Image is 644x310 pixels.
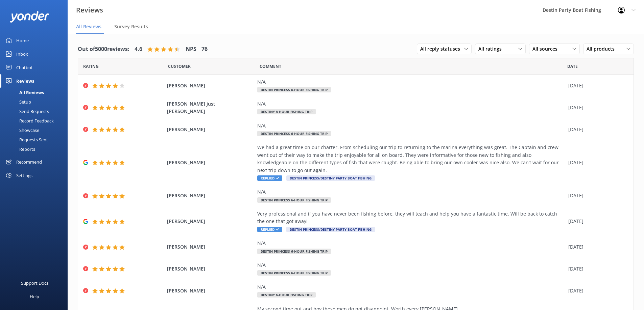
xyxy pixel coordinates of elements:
span: [PERSON_NAME] [167,159,254,166]
a: All Reviews [4,88,68,97]
span: All reply statuses [420,45,464,53]
div: Showcase [4,125,39,135]
span: Destin Princess 6-Hour Fishing Trip [257,197,331,203]
span: All sources [532,45,562,53]
span: [PERSON_NAME] just [PERSON_NAME] [167,100,254,115]
div: N/A [257,261,565,269]
span: [PERSON_NAME] [167,82,254,89]
div: N/A [257,100,565,108]
h3: Reviews [76,5,103,16]
div: N/A [257,239,565,247]
div: N/A [257,122,565,130]
div: Chatbot [16,61,33,74]
div: N/A [257,78,565,86]
div: All Reviews [4,88,44,97]
div: Help [30,290,39,303]
div: Setup [4,97,31,107]
div: Send Requests [4,107,49,116]
div: We had a great time on our charter. From scheduling our trip to returning to the marina everythin... [257,144,565,174]
a: Reports [4,144,68,154]
div: Support Docs [21,276,48,290]
span: [PERSON_NAME] [167,287,254,294]
span: Replied [257,227,282,232]
div: Very professional and if you have never been fishing before, they will teach and help you have a ... [257,210,565,225]
span: Replied [257,175,282,181]
div: [DATE] [568,126,625,133]
span: Destin Princess 6-Hour Fishing Trip [257,87,331,92]
span: [PERSON_NAME] [167,192,254,199]
div: [DATE] [568,82,625,89]
div: Reports [4,144,35,154]
div: [DATE] [568,243,625,251]
span: Destin Princess/Destiny Party Boat Fishing [286,227,375,232]
span: Date [168,63,191,69]
a: Requests Sent [4,135,68,144]
div: Reviews [16,74,34,88]
div: [DATE] [568,287,625,294]
div: N/A [257,188,565,196]
div: Inbox [16,47,28,61]
a: Send Requests [4,107,68,116]
h4: Out of 5000 reviews: [78,45,129,54]
span: [PERSON_NAME] [167,243,254,251]
span: Destin Princess/Destiny Party Boat Fishing [286,175,375,181]
span: Destin Princess 6-Hour Fishing Trip [257,249,331,254]
span: Destiny 6-Hour Fishing Trip [257,292,316,298]
div: Home [16,34,29,47]
span: All ratings [478,45,506,53]
div: [DATE] [568,218,625,225]
div: Settings [16,169,32,182]
div: [DATE] [568,265,625,273]
span: Date [567,63,578,69]
span: [PERSON_NAME] [167,218,254,225]
span: Question [260,63,281,69]
span: [PERSON_NAME] [167,265,254,273]
span: Destiny 8-Hour Fishing Trip [257,109,316,114]
span: Destin Princess 6-Hour Fishing Trip [257,131,331,136]
div: Record Feedback [4,116,54,125]
span: All Reviews [76,23,101,30]
span: Destin Princess 6-Hour Fishing Trip [257,270,331,276]
h4: 76 [201,45,208,54]
h4: NPS [186,45,196,54]
a: Setup [4,97,68,107]
a: Showcase [4,125,68,135]
a: Record Feedback [4,116,68,125]
span: [PERSON_NAME] [167,126,254,133]
div: [DATE] [568,104,625,111]
div: [DATE] [568,159,625,166]
span: Survey Results [114,23,148,30]
span: Date [83,63,99,69]
div: Recommend [16,155,42,169]
div: N/A [257,283,565,291]
h4: 4.6 [135,45,142,54]
div: [DATE] [568,192,625,199]
div: Requests Sent [4,135,48,144]
span: All products [587,45,619,53]
img: yonder-white-logo.png [10,11,49,22]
